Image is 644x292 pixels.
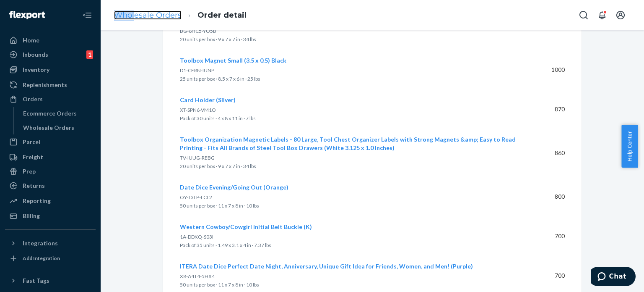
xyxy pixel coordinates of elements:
a: Parcel [5,135,96,149]
span: Toolbox Magnet Small (3.5 x 0.5) Black [180,57,286,64]
div: Inventory [23,66,49,74]
a: Inventory [5,63,96,76]
a: Replenishments [5,78,96,92]
p: 25 units per box · 8.5 x 7 x 6 in · 25 lbs [180,75,516,83]
a: Reporting [5,194,96,208]
div: Billing [23,212,40,220]
button: Toolbox Organization Magnetic Labels - 80 Large, Tool Chest Organizer Labels with Strong Magnets ... [180,135,516,152]
span: BG-6HC5-YO5B [180,28,216,34]
span: XT-SPN6-VM1O [180,107,216,113]
div: Replenishments [23,81,67,89]
span: Toolbox Organization Magnetic Labels - 80 Large, Tool Chest Organizer Labels with Strong Magnets ... [180,136,516,151]
div: Inbounds [23,50,48,59]
div: Parcel [23,138,40,146]
a: Home [5,34,96,47]
img: Flexport logo [9,11,45,19]
span: Western Cowboy/Cowgirl Initial Belt Buckle (K) [180,223,312,230]
a: Order detail [197,11,247,20]
p: 20 units per box · 9 x 7 x 7 in · 34 lbs [180,162,516,171]
p: Pack of 35 units · 1.49 x 3.1 x 4 in · 7.37 lbs [180,241,516,250]
button: Open Search Box [575,7,592,24]
span: X8-A4T4-5HX4 [180,273,215,279]
p: 800 [530,192,565,201]
button: Toolbox Magnet Small (3.5 x 0.5) Black [180,56,286,65]
p: 50 units per box · 11 x 7 x 8 in · 10 lbs [180,202,516,210]
span: TV-IUUG-REBG [180,155,215,161]
div: Ecommerce Orders [23,109,77,118]
span: ITERA Date Dice Perfect Date Night, Anniversary, Unique Gift Idea for Friends, Women, and Men! (P... [180,263,473,270]
iframe: To enrich screen reader interactions, please activate Accessibility in Grammarly extension settings [591,267,636,288]
button: Date Dice Evening/Going Out (Orange) [180,183,288,192]
p: 700 [530,271,565,280]
div: Add Integration [23,255,60,262]
button: Card Holder (Silver) [180,96,236,104]
button: Integrations [5,237,96,250]
p: 1000 [530,66,565,74]
div: Reporting [23,197,51,205]
button: Western Cowboy/Cowgirl Initial Belt Buckle (K) [180,223,312,231]
a: Wholesale Orders [114,11,182,20]
span: 1A-DDKQ-S03I [180,234,213,240]
div: Prep [23,167,36,176]
a: Prep [5,165,96,178]
a: Add Integration [5,253,96,263]
a: Ecommerce Orders [19,107,96,120]
span: OY-T3LP-LCL2 [180,194,212,200]
p: 870 [530,105,565,113]
a: Billing [5,209,96,223]
span: D1-CERN-IUNP [180,67,214,74]
p: 20 units per box · 9 x 7 x 7 in · 34 lbs [180,35,516,44]
ol: breadcrumbs [107,3,253,28]
div: Orders [23,95,43,103]
p: 50 units per box · 11 x 7 x 8 in · 10 lbs [180,281,516,289]
button: Fast Tags [5,274,96,287]
div: Returns [23,182,45,190]
div: Home [23,36,39,45]
div: Freight [23,153,43,161]
a: Returns [5,179,96,192]
a: Inbounds1 [5,48,96,61]
div: Wholesale Orders [23,124,74,132]
div: 1 [86,50,93,59]
button: Help Center [621,125,638,168]
button: Open notifications [594,7,610,24]
p: 700 [530,232,565,240]
p: Pack of 30 units · 4 x 8 x 11 in · 7 lbs [180,114,516,123]
button: Close Navigation [79,7,96,24]
span: Date Dice Evening/Going Out (Orange) [180,184,288,191]
button: ITERA Date Dice Perfect Date Night, Anniversary, Unique Gift Idea for Friends, Women, and Men! (P... [180,262,473,271]
span: Card Holder (Silver) [180,96,236,103]
p: 860 [530,149,565,157]
div: Integrations [23,239,58,247]
button: Open account menu [612,7,629,24]
div: Fast Tags [23,276,49,285]
a: Orders [5,92,96,106]
a: Wholesale Orders [19,121,96,134]
a: Freight [5,150,96,164]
